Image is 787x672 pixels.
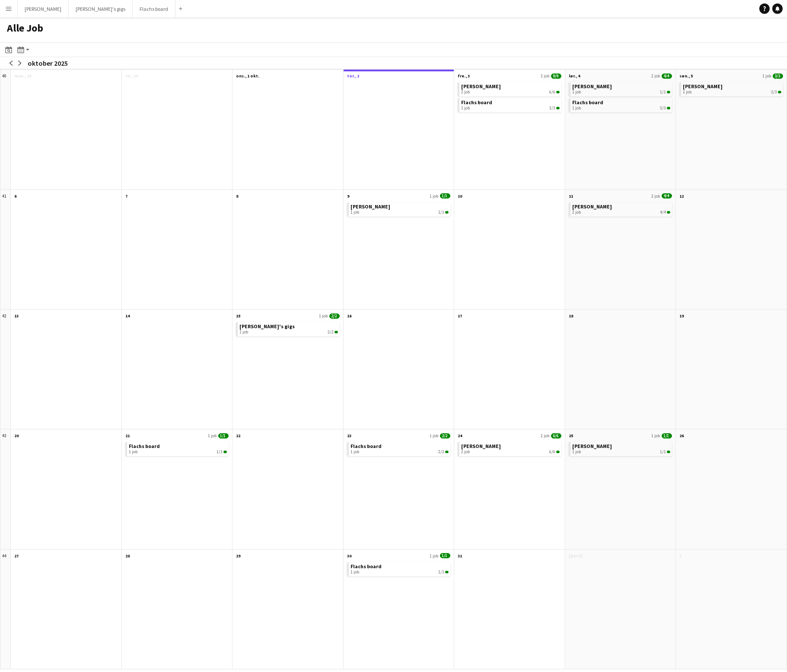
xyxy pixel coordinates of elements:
a: [PERSON_NAME]2 job6/6 [461,82,560,95]
span: [DATE] [569,553,583,559]
span: 6/6 [549,90,555,95]
span: 6/6 [556,451,560,453]
span: 2 job [651,193,660,199]
a: [PERSON_NAME]1 job1/1 [572,82,671,95]
span: 14 [125,313,130,319]
a: [PERSON_NAME]2 job6/6 [461,442,560,454]
span: 1 job [461,106,470,111]
span: 1/1 [438,210,444,215]
span: 2 job [461,90,470,95]
span: 1/1 [218,433,229,438]
span: 1/1 [662,433,672,438]
span: Asger Gigs [461,443,501,449]
span: 16 [347,313,351,319]
span: 1 job [129,449,137,454]
span: 2/2 [329,314,340,319]
span: 6/6 [551,433,561,438]
button: [PERSON_NAME] [18,0,69,17]
span: 1 job [683,90,691,95]
span: 1/1 [660,449,666,454]
a: [PERSON_NAME]'s gigs1 job2/2 [239,322,338,335]
span: Asger Gigs [572,83,612,90]
span: 28 [125,553,130,559]
div: 40 [0,70,11,189]
span: 6 [14,193,16,199]
span: 1 job [239,330,248,335]
span: 1/1 [667,451,670,453]
span: 7 [125,193,127,199]
span: 2 job [572,210,581,215]
div: 44 [0,550,11,669]
span: 4/4 [660,210,666,215]
span: 9 [347,193,349,199]
span: 1/1 [445,211,449,214]
span: 11 [569,193,573,199]
span: 1 job [430,193,438,199]
span: 1/1 [438,570,444,575]
span: Asger Gigs [683,83,723,90]
span: 1 job [572,106,581,111]
span: 8 [236,193,238,199]
span: Asger Gigs [572,203,612,210]
span: 3/3 [549,106,555,111]
a: [PERSON_NAME]1 job1/1 [572,442,671,454]
span: 13 [14,313,19,319]
span: 12 [679,193,684,199]
a: [PERSON_NAME]2 job4/4 [572,202,671,215]
span: lør., 4 [569,73,580,79]
span: 21 [125,433,130,438]
span: 1 job [651,433,660,438]
span: 1 job [430,553,438,559]
span: 2/2 [335,331,338,333]
span: 23 [347,433,351,438]
span: 31 [458,553,462,559]
span: 3/3 [778,91,781,93]
a: Flachs board1 job1/1 [350,562,449,575]
span: 3/3 [773,74,783,79]
span: 1 job [208,433,217,438]
span: 10 [458,193,462,199]
span: 4/4 [667,211,670,214]
span: 3 job [541,73,549,79]
span: tir., 30 [125,73,138,79]
span: 30 [347,553,351,559]
span: 9/9 [551,74,561,79]
span: 22 [236,433,240,438]
div: oktober 2025 [28,59,68,67]
a: Flachs board1 job1/1 [129,442,227,454]
div: 42 [0,310,11,429]
span: 1/1 [440,553,450,558]
span: Asger Gigs [350,203,390,210]
span: 2 job [461,449,470,454]
span: 24 [458,433,462,438]
span: 2/2 [328,330,334,335]
span: 6/6 [549,449,555,454]
span: 2 job [541,433,549,438]
span: 1 job [350,210,359,215]
span: 1 job [572,90,581,95]
span: 6/6 [556,91,560,93]
span: 17 [458,313,462,319]
span: 2/2 [445,451,449,453]
span: 1 job [319,313,328,319]
span: 1 job [572,449,581,454]
span: 2 job [651,73,660,79]
span: fre., 3 [458,73,470,79]
span: 15 [236,313,240,319]
span: 29 [236,553,240,559]
span: man., 29 [14,73,31,79]
span: 2/2 [438,449,444,454]
span: Asger Gigs [461,83,501,90]
button: [PERSON_NAME]'s gigs [69,0,133,17]
a: Flachs board1 job2/2 [350,442,449,454]
button: Flachs board [133,0,175,17]
span: 1 job [350,570,359,575]
span: 3/3 [667,107,670,109]
span: ons., 1 okt. [236,73,259,79]
a: Flachs board1 job3/3 [572,98,671,111]
span: 25 [569,433,573,438]
a: Flachs board1 job3/3 [461,98,560,111]
span: 19 [679,313,684,319]
span: tor., 2 [347,73,359,79]
a: [PERSON_NAME]1 job1/1 [350,202,449,215]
